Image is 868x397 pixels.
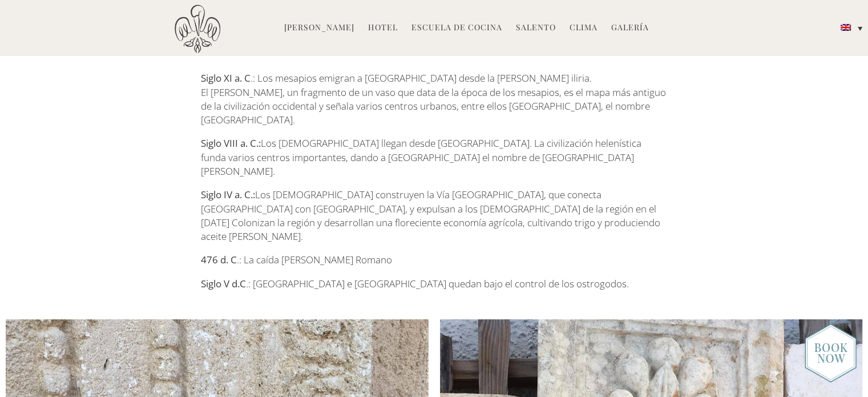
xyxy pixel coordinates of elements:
[201,188,255,201] font: Siglo IV a. C.:
[201,137,261,150] font: Siglo VIII a. C.:
[237,253,392,266] font: .: La caída [PERSON_NAME] Romano
[201,86,666,127] font: El [PERSON_NAME], un fragmento de un vaso que data de la época de los mesapios, es el mapa más an...
[841,24,851,31] img: Inglés
[201,253,237,266] font: 476 d. C
[175,5,220,53] img: Castillo de Ugento
[246,277,629,290] font: .: [GEOGRAPHIC_DATA] e [GEOGRAPHIC_DATA] quedan bajo el control de los ostrogodos.
[516,22,556,35] a: Salento
[284,22,354,35] a: [PERSON_NAME]
[411,22,502,33] font: Escuela de cocina
[516,22,556,33] font: Salento
[368,22,398,33] font: Hotel
[201,277,246,290] font: Siglo V d.C
[570,22,597,35] a: Clima
[611,22,649,35] a: Galería
[368,22,398,35] a: Hotel
[201,188,660,243] font: Los [DEMOGRAPHIC_DATA] construyen la Vía [GEOGRAPHIC_DATA], que conecta [GEOGRAPHIC_DATA] con [GE...
[284,22,354,33] font: [PERSON_NAME]
[201,137,641,178] font: Los [DEMOGRAPHIC_DATA] llegan desde [GEOGRAPHIC_DATA]. La civilización helenística funda varios c...
[611,22,649,33] font: Galería
[570,22,597,33] font: Clima
[411,22,502,35] a: Escuela de cocina
[805,323,857,383] img: new-booknow.png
